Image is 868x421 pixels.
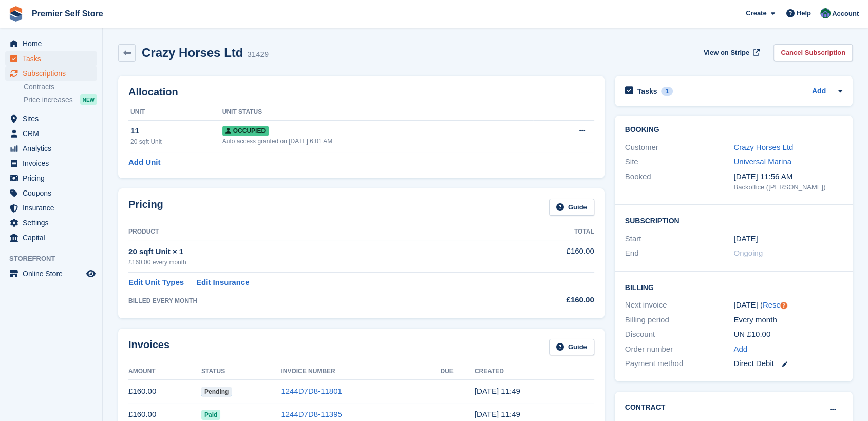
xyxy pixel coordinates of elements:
h2: Invoices [128,339,169,356]
a: menu [5,186,97,200]
span: View on Stripe [704,48,749,58]
div: Auto access granted on [DATE] 6:01 AM [222,137,534,146]
div: Tooltip anchor [779,301,788,310]
time: 2025-08-07 10:49:43 UTC [475,387,520,395]
div: Order number [625,343,734,355]
div: £160.00 [507,294,594,306]
span: Online Store [23,266,84,281]
a: Crazy Horses Ltd [733,143,793,151]
time: 2024-01-31 00:00:00 UTC [733,233,758,245]
a: Add Unit [128,157,160,168]
span: Invoices [23,156,84,170]
div: £160.00 every month [128,258,507,267]
th: Amount [128,363,201,380]
span: Tasks [23,51,84,66]
h2: Pricing [128,199,163,216]
a: menu [5,156,97,170]
a: Add [812,86,826,98]
div: Discount [625,329,734,340]
span: CRM [23,126,84,141]
span: Create [746,8,766,18]
div: NEW [80,94,97,105]
span: Settings [23,216,84,230]
span: Pricing [23,171,84,185]
div: 11 [130,125,222,137]
a: Reset [763,300,783,309]
div: BILLED EVERY MONTH [128,296,507,305]
div: Billing period [625,314,734,326]
span: Subscriptions [23,66,84,81]
div: Backoffice ([PERSON_NAME]) [733,182,842,193]
span: Account [832,9,859,19]
div: 1 [661,87,673,96]
div: [DATE] 11:56 AM [733,171,842,183]
h2: Crazy Horses Ltd [142,46,243,60]
a: Price increases NEW [24,94,97,105]
td: £160.00 [507,240,594,272]
h2: Tasks [637,87,657,96]
span: Home [23,36,84,51]
a: menu [5,126,97,141]
a: Contracts [24,82,97,92]
th: Created [475,363,594,380]
a: menu [5,36,97,51]
div: [DATE] ( ) [733,299,842,311]
div: Site [625,156,734,168]
div: Payment method [625,358,734,370]
span: Ongoing [733,248,763,257]
th: Product [128,224,507,240]
th: Total [507,224,594,240]
a: menu [5,216,97,230]
div: Start [625,233,734,245]
span: Storefront [9,254,102,264]
a: 1244D7D8-11395 [281,410,342,418]
a: Cancel Subscription [773,44,853,61]
div: Every month [733,314,842,326]
a: menu [5,201,97,215]
div: 20 sqft Unit [130,137,222,146]
span: Capital [23,231,84,245]
h2: Billing [625,282,842,292]
span: Help [797,8,811,18]
th: Due [440,363,474,380]
h2: Subscription [625,215,842,225]
td: £160.00 [128,380,201,403]
a: menu [5,111,97,126]
a: menu [5,66,97,81]
th: Invoice Number [281,363,440,380]
a: View on Stripe [700,44,762,61]
div: 31429 [247,49,269,61]
img: stora-icon-8386f47178a22dfd0bd8f6a31ec36ba5ce8667c1dd55bd0f319d3a0aa187defe.svg [8,6,24,22]
div: 20 sqft Unit × 1 [128,246,507,258]
div: UN £10.00 [733,329,842,340]
span: Coupons [23,186,84,200]
h2: Allocation [128,86,594,98]
span: Insurance [23,201,84,215]
img: Jo Granger [820,8,831,18]
a: menu [5,141,97,156]
div: Direct Debit [733,358,842,370]
a: menu [5,231,97,245]
span: Paid [201,410,220,420]
h2: Contract [625,402,666,413]
div: Booked [625,171,734,193]
a: menu [5,51,97,66]
a: Edit Unit Types [128,277,184,289]
div: Next invoice [625,299,734,311]
a: Edit Insurance [196,277,249,289]
th: Unit [128,104,222,121]
a: Preview store [85,267,97,280]
time: 2025-07-07 10:49:30 UTC [475,410,520,418]
a: Premier Self Store [28,5,107,22]
div: Customer [625,142,734,154]
a: 1244D7D8-11801 [281,387,342,395]
a: Guide [549,339,594,356]
a: menu [5,171,97,185]
span: Pending [201,387,232,397]
h2: Booking [625,126,842,134]
span: Analytics [23,141,84,156]
th: Unit Status [222,104,534,121]
span: Occupied [222,126,269,136]
span: Sites [23,111,84,126]
th: Status [201,363,281,380]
